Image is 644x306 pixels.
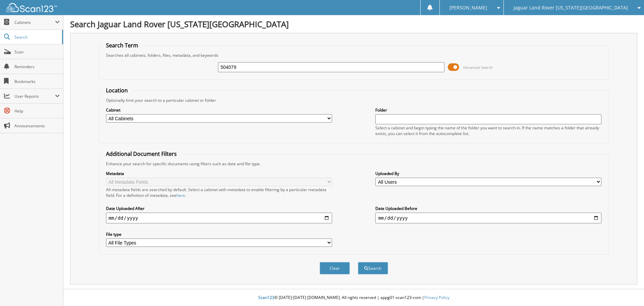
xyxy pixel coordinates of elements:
[176,192,185,198] a: here
[103,42,142,49] legend: Search Term
[258,295,274,300] span: Scan123
[514,6,628,10] span: Jaguar Land Rover [US_STATE][GEOGRAPHIC_DATA]
[106,107,332,113] label: Cabinet
[103,150,180,158] legend: Additional Document Filters
[610,274,644,306] iframe: Chat Widget
[375,125,601,136] div: Select a cabinet and begin typing the name of the folder you want to search in. If the name match...
[103,161,605,167] div: Enhance your search for specific documents using filters such as date and file type.
[358,262,388,274] button: Search
[424,295,449,300] a: Privacy Policy
[375,171,601,176] label: Uploaded By
[106,187,332,198] div: All metadata fields are searched by default. Select a cabinet with metadata to enable filtering b...
[70,18,637,30] h1: Search Jaguar Land Rover [US_STATE][GEOGRAPHIC_DATA]
[14,64,60,70] span: Reminders
[449,6,487,10] span: [PERSON_NAME]
[103,52,605,58] div: Searches all cabinets, folders, files, metadata, and keywords
[14,49,60,55] span: Scan
[7,3,57,12] img: scan123-logo-white.svg
[106,171,332,176] label: Metadata
[63,290,644,306] div: © [DATE]-[DATE] [DOMAIN_NAME]. All rights reserved | appg01-scan123-com |
[106,231,332,237] label: File type
[14,123,60,129] span: Announcements
[375,107,601,113] label: Folder
[375,206,601,211] label: Date Uploaded Before
[463,65,493,70] span: Advanced Search
[106,206,332,211] label: Date Uploaded After
[103,87,131,94] legend: Location
[14,19,55,25] span: Cabinets
[320,262,350,274] button: Clear
[14,34,59,40] span: Search
[14,93,55,99] span: User Reports
[375,213,601,223] input: end
[14,108,60,114] span: Help
[106,213,332,223] input: start
[103,97,605,103] div: Optionally limit your search to a particular cabinet or folder
[14,79,60,84] span: Bookmarks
